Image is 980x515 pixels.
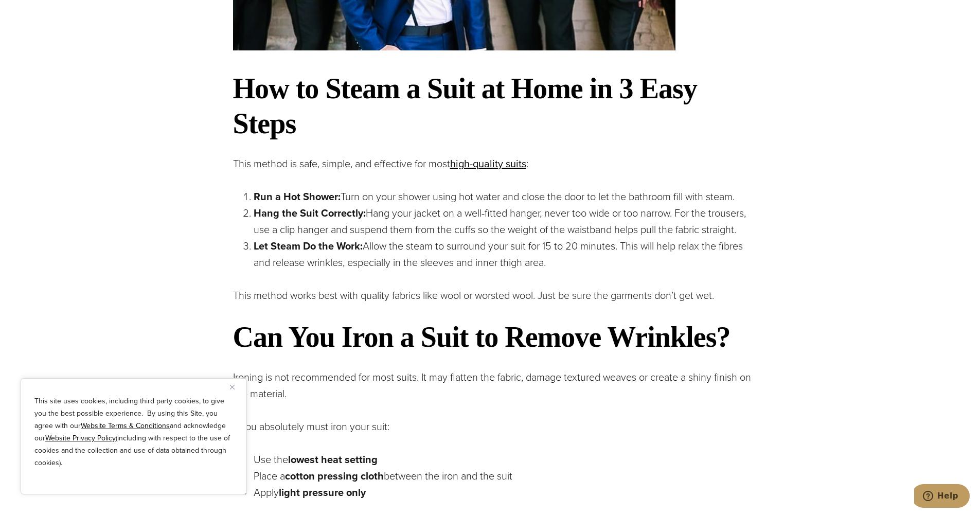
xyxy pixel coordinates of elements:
[81,420,170,431] a: Website Terms & Conditions
[233,155,758,172] p: This method is safe, simple, and effective for most :
[233,73,697,139] strong: How to Steam a Suit at Home in 3 Easy Steps
[230,381,242,393] button: Close
[45,433,116,443] a: Website Privacy Policy
[233,287,758,304] p: This method works best with quality fabrics like wool or worsted wool. Just be sure the garments ...
[230,385,235,389] img: Close
[285,468,384,484] strong: cotton pressing cloth
[254,238,758,271] p: Allow the steam to surround your suit for 15 to 20 minutes. This will help relax the fibres and r...
[288,452,378,467] strong: lowest heat setting
[233,369,758,402] p: Ironing is not recommended for most suits. It may flatten the fabric, damage textured weaves or c...
[254,205,758,238] p: Hang your jacket on a well-fitted hanger, never too wide or too narrow. For the trousers, use a c...
[233,418,758,435] p: If you absolutely must iron your suit:
[254,189,341,204] strong: Run a Hot Shower:
[254,451,758,468] p: Use the
[254,468,758,484] p: Place a between the iron and the suit
[233,321,730,353] strong: Can You Iron a Suit to Remove Wrinkles?
[34,395,233,469] p: This site uses cookies, including third party cookies, to give you the best possible experience. ...
[254,484,758,501] p: Apply
[450,156,526,171] a: high-quality suits
[254,205,366,221] strong: Hang the Suit Correctly:
[254,238,363,254] strong: Let Steam Do the Work:
[914,484,970,510] iframe: Opens a widget where you can chat to one of our agents
[254,188,758,205] p: Turn on your shower using hot water and close the door to let the bathroom fill with steam.
[279,485,366,500] strong: light pressure only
